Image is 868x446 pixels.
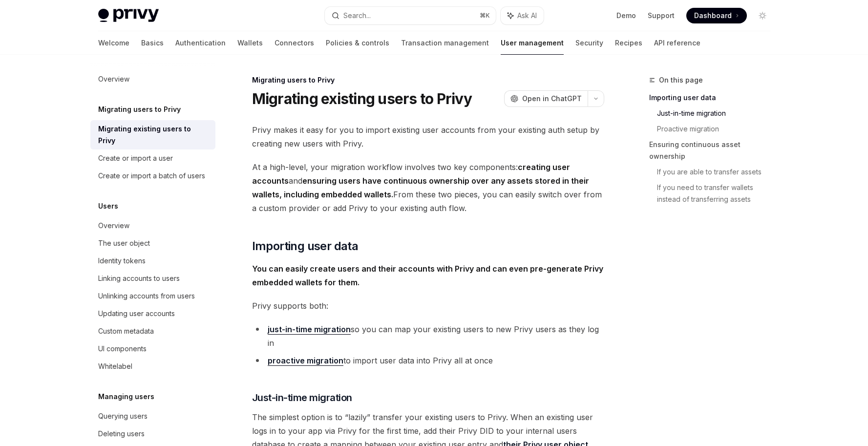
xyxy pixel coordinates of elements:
[90,287,215,305] a: Unlinking accounts from users
[98,361,132,372] div: Whitelabel
[252,123,604,150] span: Privy makes it easy for you to import existing user accounts from your existing auth setup by cre...
[694,11,732,21] span: Dashboard
[98,410,148,422] div: Querying users
[90,252,215,270] a: Identity tokens
[90,322,215,340] a: Custom metadata
[98,273,180,284] div: Linking accounts to users
[326,31,389,55] a: Policies & controls
[654,31,700,55] a: API reference
[252,90,472,107] h1: Migrating existing users to Privy
[98,391,154,403] h5: Managing users
[501,31,564,55] a: User management
[522,94,582,104] span: Open in ChatGPT
[98,170,205,182] div: Create or import a batch of users
[325,7,496,24] button: Search...⌘K
[252,75,604,85] div: Migrating users to Privy
[98,255,146,267] div: Identity tokens
[90,217,215,234] a: Overview
[90,149,215,167] a: Create or import a user
[343,10,371,21] div: Search...
[252,299,604,313] span: Privy supports both:
[90,358,215,375] a: Whitelabel
[98,428,145,440] div: Deleting users
[98,290,195,302] div: Unlinking accounts from users
[657,106,778,121] a: Just-in-time migration
[659,74,703,86] span: On this page
[90,305,215,322] a: Updating user accounts
[175,31,226,55] a: Authentication
[141,31,164,55] a: Basics
[649,137,778,164] a: Ensuring continuous asset ownership
[90,167,215,185] a: Create or import a batch of users
[237,31,263,55] a: Wallets
[686,8,747,23] a: Dashboard
[98,220,129,232] div: Overview
[275,31,314,55] a: Connectors
[98,200,118,212] h5: Users
[517,11,537,21] span: Ask AI
[615,31,642,55] a: Recipes
[98,343,147,355] div: UI components
[98,123,210,147] div: Migrating existing users to Privy
[90,234,215,252] a: The user object
[98,308,175,319] div: Updating user accounts
[268,324,351,335] a: just-in-time migration
[649,90,778,106] a: Importing user data
[252,176,589,199] strong: ensuring users have continuous ownership over any assets stored in their wallets, including embed...
[98,104,181,115] h5: Migrating users to Privy
[648,11,675,21] a: Support
[252,391,352,404] span: Just-in-time migration
[504,90,588,107] button: Open in ChatGPT
[252,264,603,287] strong: You can easily create users and their accounts with Privy and can even pre-generate Privy embedde...
[90,120,215,149] a: Migrating existing users to Privy
[480,12,490,20] span: ⌘ K
[252,322,604,350] li: so you can map your existing users to new Privy users as they log in
[755,8,770,23] button: Toggle dark mode
[657,164,778,180] a: If you are able to transfer assets
[252,160,604,215] span: At a high-level, your migration workflow involves two key components: and From these two pieces, ...
[98,73,129,85] div: Overview
[98,152,173,164] div: Create or import a user
[90,407,215,425] a: Querying users
[575,31,603,55] a: Security
[90,340,215,358] a: UI components
[268,356,343,366] a: proactive migration
[657,180,778,207] a: If you need to transfer wallets instead of transferring assets
[501,7,544,24] button: Ask AI
[98,31,129,55] a: Welcome
[90,70,215,88] a: Overview
[98,325,154,337] div: Custom metadata
[616,11,636,21] a: Demo
[90,425,215,443] a: Deleting users
[98,237,150,249] div: The user object
[98,9,159,22] img: light logo
[252,238,359,254] span: Importing user data
[252,354,604,367] li: to import user data into Privy all at once
[90,270,215,287] a: Linking accounts to users
[657,121,778,137] a: Proactive migration
[401,31,489,55] a: Transaction management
